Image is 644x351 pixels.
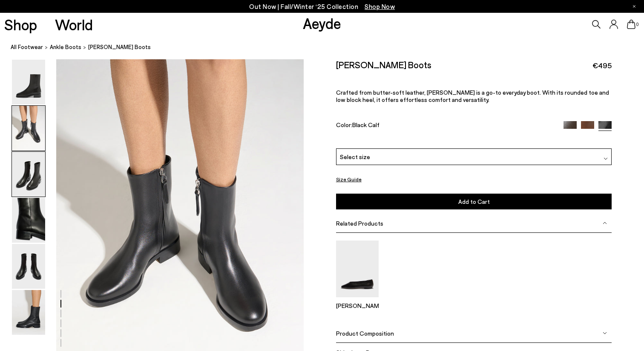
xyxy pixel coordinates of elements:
[603,221,607,225] img: svg%3E
[303,14,341,32] a: Aeyde
[12,290,45,335] img: Vincent Ankle Boots - Image 6
[12,198,45,243] img: Vincent Ankle Boots - Image 4
[11,43,43,52] a: All Footwear
[50,43,81,52] a: ankle boots
[336,330,394,337] span: Product Composition
[12,244,45,289] img: Vincent Ankle Boots - Image 5
[336,241,379,297] img: Kirsten Ballet Flats
[603,331,607,335] img: svg%3E
[336,174,362,185] button: Size Guide
[336,121,555,131] div: Color:
[4,17,37,32] a: Shop
[365,3,395,10] span: Navigate to /collections/new-in
[12,60,45,104] img: Vincent Ankle Boots - Image 1
[12,152,45,197] img: Vincent Ankle Boots - Image 3
[50,44,81,50] span: ankle boots
[604,156,608,160] img: svg%3E
[336,302,379,309] p: [PERSON_NAME]
[458,198,490,205] span: Add to Cart
[12,106,45,151] img: Vincent Ankle Boots - Image 2
[627,20,635,29] a: 0
[340,152,370,161] span: Select size
[336,59,431,70] h2: [PERSON_NAME] Boots
[592,60,612,71] span: €495
[336,220,383,227] span: Related Products
[11,36,644,59] nav: breadcrumb
[336,291,379,309] a: Kirsten Ballet Flats [PERSON_NAME]
[352,121,379,128] span: Black Calf
[55,17,93,32] a: World
[336,89,609,103] span: Crafted from butter-soft leather, [PERSON_NAME] is a go-to everyday boot. With its rounded toe an...
[336,194,612,209] button: Add to Cart
[88,43,151,52] span: [PERSON_NAME] Boots
[635,22,640,27] span: 0
[249,1,395,12] p: Out Now | Fall/Winter ‘25 Collection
